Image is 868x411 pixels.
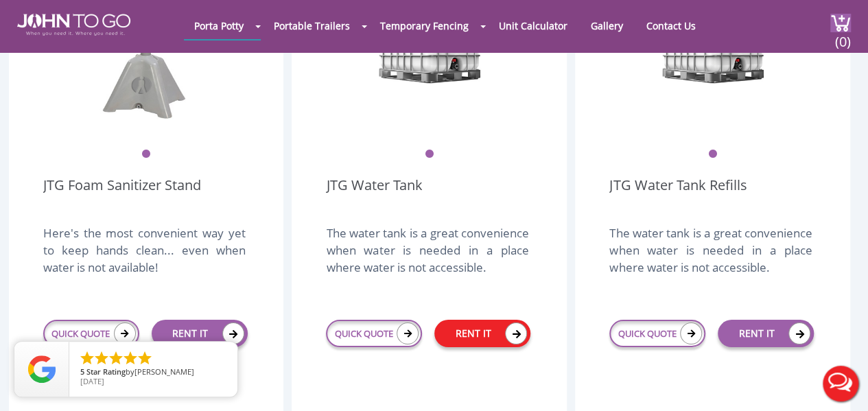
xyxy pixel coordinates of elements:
[86,366,126,377] span: Star Rating
[122,350,139,366] li: 
[17,14,130,36] img: JOHN to go
[79,350,95,366] li: 
[93,350,110,366] li: 
[141,150,151,159] button: 1 of 1
[43,224,246,290] div: Here's the most convenient way yet to keep hands clean... even when water is not available!
[134,366,194,377] span: [PERSON_NAME]
[834,21,851,51] span: (0)
[43,320,139,347] a: QUICK QUOTE
[813,356,868,411] button: Live Chat
[28,355,56,383] img: Review Rating
[326,320,422,347] a: QUICK QUOTE
[80,376,104,386] span: [DATE]
[184,12,254,39] a: Porta Potty
[434,320,530,347] a: RENT IT
[137,350,153,366] li: 
[152,320,248,347] a: RENT IT
[636,12,706,39] a: Contact Us
[609,224,812,290] div: The water tank is a great convenience when water is needed in a place where water is not accessible.
[326,176,422,214] a: JTG Water Tank
[707,150,717,159] button: 1 of 1
[580,12,633,39] a: Gallery
[718,320,814,347] a: RENT IT
[80,368,226,377] span: by
[425,150,434,159] button: 1 of 1
[830,14,851,32] img: cart a
[609,320,705,347] a: QUICK QUOTE
[43,176,201,214] a: JTG Foam Sanitizer Stand
[80,366,84,377] span: 5
[489,12,578,39] a: Unit Calculator
[609,176,747,214] a: JTG Water Tank Refills
[326,224,528,290] div: The water tank is a great convenience when water is needed in a place where water is not accessible.
[263,12,360,39] a: Portable Trailers
[108,350,124,366] li: 
[370,12,479,39] a: Temporary Fencing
